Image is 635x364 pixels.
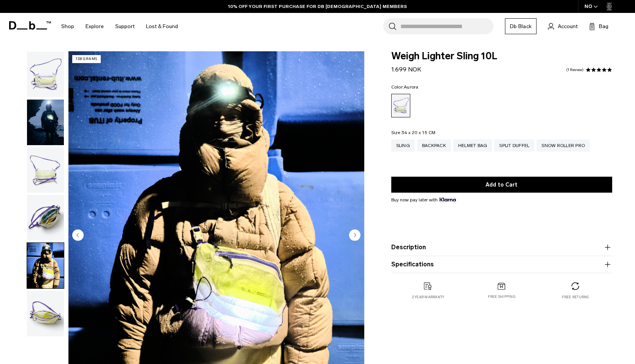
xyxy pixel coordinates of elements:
span: Account [558,22,578,30]
button: Next slide [349,229,360,242]
a: Snow Roller Pro [537,139,590,152]
span: Weigh Lighter Sling 10L [391,51,612,61]
img: {"height" => 20, "alt" => "Klarna"} [440,198,456,201]
img: Weigh Lighter Sling 10L Aurora [27,243,64,288]
a: Account [548,22,578,31]
p: 138 grams [72,55,101,63]
a: Support [115,13,135,40]
button: Weigh_Lighter_Sling_10L_4.png [27,290,64,337]
a: Shop [61,13,74,40]
button: Weigh_Lighter_Sling_10L_3.png [27,195,64,241]
nav: Main Navigation [56,13,184,40]
button: Weigh_Lighter_Sling_10L_1.png [27,51,64,98]
button: Add to Cart [391,177,612,193]
a: Backpack [417,139,451,152]
img: Weigh_Lighter_Sling_10L_2.png [27,147,64,193]
button: Weigh_Lighter_Sling_10L_2.png [27,147,64,193]
a: Helmet Bag [453,139,492,152]
span: 34 x 20 x 15 CM [402,130,436,135]
a: 1 reviews [566,68,584,72]
button: Bag [589,22,608,31]
a: Aurora [391,94,410,117]
img: Weigh_Lighter_Sling_10L_3.png [27,195,64,241]
p: Free shipping [488,294,516,299]
a: Lost & Found [146,13,178,40]
img: Weigh_Lighter_Sling_10L_Lifestyle.png [27,100,64,145]
img: Weigh_Lighter_Sling_10L_1.png [27,52,64,97]
span: Buy now pay later with [391,196,456,203]
legend: Size: [391,130,436,135]
button: Previous slide [72,229,84,242]
span: 1.699 NOK [391,66,421,73]
p: 2 year warranty [412,294,444,300]
a: Db Black [505,18,537,34]
legend: Color: [391,85,419,89]
span: Aurora [404,84,419,90]
button: Specifications [391,260,612,269]
button: Description [391,243,612,252]
a: Explore [86,13,104,40]
a: 10% OFF YOUR FIRST PURCHASE FOR DB [DEMOGRAPHIC_DATA] MEMBERS [228,3,407,10]
a: Sling [391,139,415,152]
p: Free returns [562,294,589,300]
span: Bag [599,22,608,30]
a: Split Duffel [494,139,534,152]
button: Weigh_Lighter_Sling_10L_Lifestyle.png [27,99,64,146]
img: Weigh_Lighter_Sling_10L_4.png [27,291,64,336]
button: Weigh Lighter Sling 10L Aurora [27,242,64,289]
